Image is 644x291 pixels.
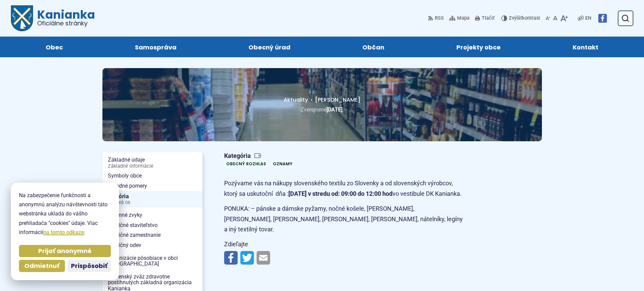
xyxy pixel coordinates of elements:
span: Prírodné pomery [108,181,197,191]
a: Mapa [448,11,471,25]
span: Základné údaje [108,155,197,171]
button: Tlačiť [474,11,496,25]
span: [DATE] [327,106,342,113]
span: Časová os [108,200,197,205]
a: HistóriaČasová os [102,191,202,208]
a: Rodinné zvyky [102,210,202,220]
span: Tradičný odev [108,240,197,250]
a: Samospráva [105,37,206,57]
a: Tradičné staviteľstvo [102,220,202,230]
span: Občan [362,37,384,57]
span: Odmietnuť [24,262,59,270]
span: Rodinné zvyky [108,210,197,220]
p: Zverejnené . [124,105,520,114]
a: Logo Kanianka, prejsť na domovskú stránku. [11,5,95,31]
p: Zdieľajte [224,239,464,250]
button: Odmietnuť [19,260,65,272]
img: Prejsť na Facebook stránku [598,14,607,23]
a: Aktuality [284,96,308,104]
span: Oficiálne stránky [37,20,95,26]
span: Prispôsobiť [71,262,108,270]
span: Organizácie pôsobiace v obci [GEOGRAPHIC_DATA] [108,253,197,269]
span: Tradičné zamestnanie [108,230,197,240]
p: Pozývame vás na nákupy slovenského textilu zo Slovenky a od slovenských výrobcov, ktorý sa uskuto... [224,178,464,199]
a: Občan [333,37,414,57]
button: Zvýšiťkontrast [501,11,542,25]
a: Obecný rozhlas [224,160,268,167]
a: Oznamy [271,160,294,167]
a: Tradičné zamestnanie [102,230,202,240]
span: Prijať anonymné [38,247,92,255]
span: EN [585,14,591,22]
span: kontrast [509,16,540,21]
span: Kategória [224,152,297,160]
a: na tomto odkaze [43,229,84,235]
a: EN [584,14,593,22]
span: Základné informácie [108,164,197,169]
a: Projekty obce [427,37,530,57]
a: [PERSON_NAME] [308,96,360,104]
span: Kanianka [33,9,95,26]
span: Projekty obce [456,37,501,57]
a: Prírodné pomery [102,181,202,191]
a: Kontakt [544,37,628,57]
span: RSS [435,14,444,22]
a: RSS [428,11,445,25]
span: Obec [46,37,63,57]
a: Základné údajeZákladné informácie [102,155,202,171]
button: Prispôsobiť [68,260,111,272]
button: Zmenšiť veľkosť písma [544,11,552,25]
p: PONUKA: – pánske a dámske pyžamy, nočné košele, [PERSON_NAME], [PERSON_NAME], [PERSON_NAME], [PER... [224,204,464,235]
span: Tradičné staviteľstvo [108,220,197,230]
span: Tlačiť [482,16,495,21]
a: Obecný úrad [219,37,319,57]
span: Zvýšiť [509,15,522,21]
a: Organizácie pôsobiace v obci [GEOGRAPHIC_DATA] [102,253,202,269]
a: Symboly obce [102,171,202,181]
span: Samospráva [135,37,176,57]
span: Kontakt [573,37,598,57]
span: Obecný úrad [248,37,290,57]
strong: [DATE] v stredu od: 09:00 do 12:00 hod [288,190,392,197]
button: Prijať anonymné [19,245,111,257]
span: História [108,191,197,208]
button: Nastaviť pôvodnú veľkosť písma [552,11,559,25]
span: [PERSON_NAME] [315,96,360,104]
img: Zdieľať na Facebooku [224,251,238,265]
span: Symboly obce [108,171,197,181]
span: Mapa [457,14,470,22]
p: Na zabezpečenie funkčnosti a anonymnú analýzu návštevnosti táto webstránka ukladá do vášho prehli... [19,191,111,237]
img: Prejsť na domovskú stránku [11,5,33,31]
img: Zdieľať na Twitteri [240,251,254,265]
a: Tradičný odev [102,240,202,250]
a: Obec [16,37,92,57]
button: Zväčšiť veľkosť písma [559,11,569,25]
img: Zdieľať e-mailom [257,251,270,265]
